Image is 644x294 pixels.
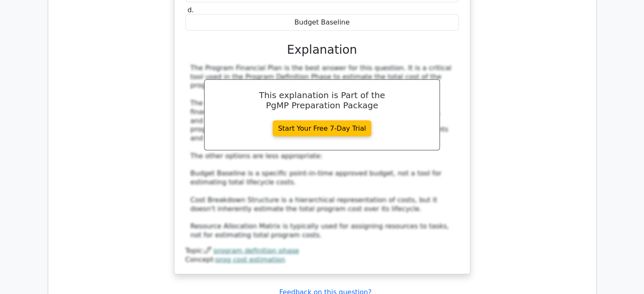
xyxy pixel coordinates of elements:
[185,256,459,264] div: Concept:
[191,64,454,240] div: The Program Financial Plan is the best answer for this question. It is a critical tool used in th...
[213,247,299,255] a: program definition phase
[188,6,194,14] span: d.
[185,247,459,256] div: Topic:
[191,43,454,57] h3: Explanation
[273,121,372,137] a: Start Your Free 7-Day Trial
[216,256,285,264] a: prog cost estimation
[185,14,459,31] div: Budget Baseline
